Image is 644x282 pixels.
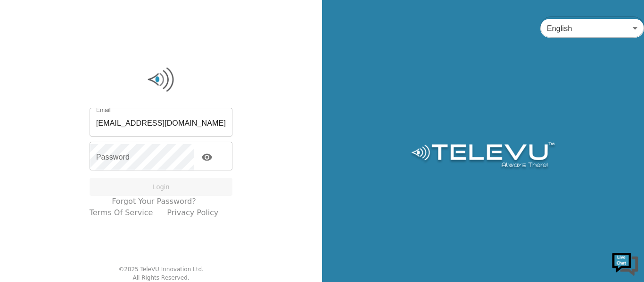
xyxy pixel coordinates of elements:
a: Forgot your password? [112,196,196,207]
div: All Rights Reserved. [132,274,189,282]
div: English [540,15,644,41]
button: toggle password visibility [198,148,216,167]
a: Privacy Policy [167,207,218,218]
img: Logo [90,65,233,94]
div: © 2025 TeleVU Innovation Ltd. [118,265,204,274]
a: Terms of Service [90,207,153,218]
img: Chat Widget [611,249,639,277]
img: Logo [410,142,556,170]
